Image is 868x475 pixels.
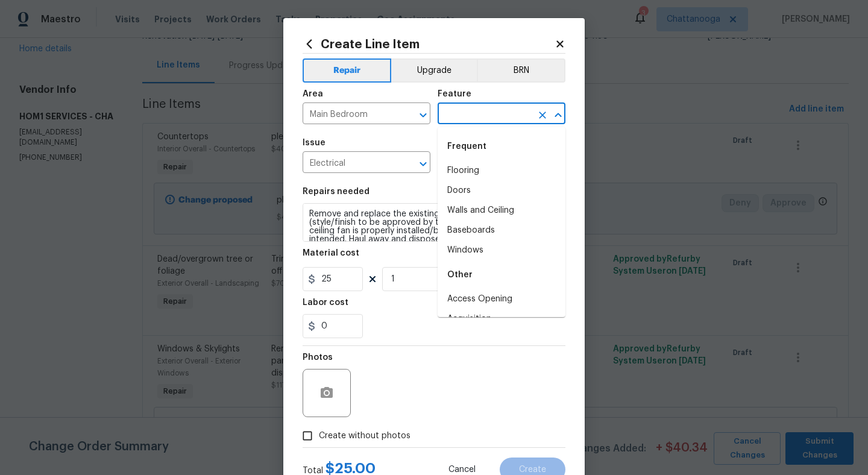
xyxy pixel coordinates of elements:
[303,298,348,307] h5: Labor cost
[438,289,565,309] li: Access Opening
[303,249,359,257] h5: Material cost
[438,260,565,289] div: Other
[415,156,432,172] button: Open
[319,430,410,442] span: Create without photos
[303,353,333,362] h5: Photos
[534,107,551,124] button: Clear
[448,465,476,474] span: Cancel
[438,90,471,98] h5: Feature
[438,221,565,241] li: Baseboards
[391,58,477,83] button: Upgrade
[303,203,565,242] textarea: Remove and replace the existing ceiling fan with new (style/finish to be approved by the PM). Ens...
[438,161,565,181] li: Flooring
[303,90,323,98] h5: Area
[303,37,555,51] h2: Create Line Item
[303,58,391,83] button: Repair
[438,309,565,329] li: Acquisition
[438,181,565,201] li: Doors
[303,187,370,196] h5: Repairs needed
[519,465,546,474] span: Create
[415,107,432,124] button: Open
[303,139,325,147] h5: Issue
[438,241,565,260] li: Windows
[438,132,565,161] div: Frequent
[550,107,567,124] button: Close
[477,58,565,83] button: BRN
[438,201,565,221] li: Walls and Ceiling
